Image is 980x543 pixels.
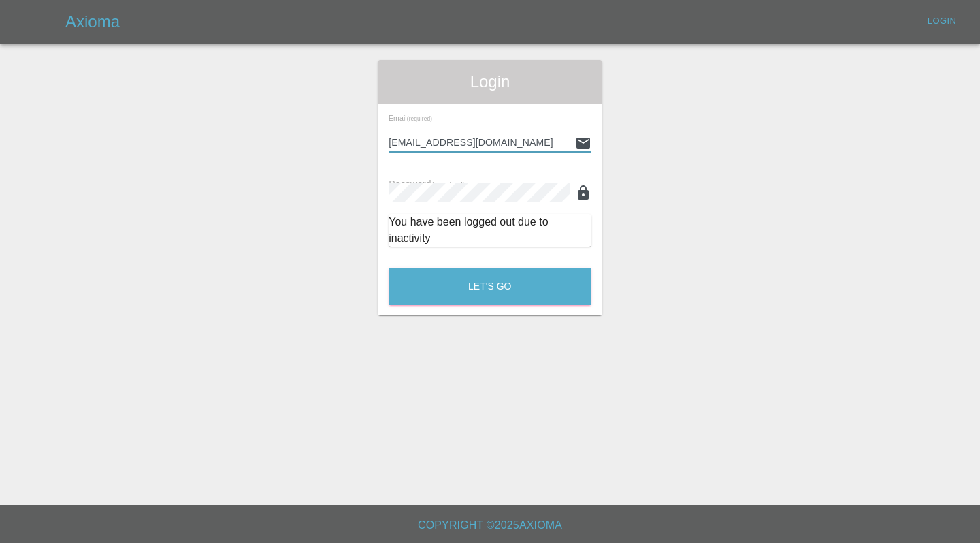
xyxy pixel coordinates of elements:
div: You have been logged out due to inactivity [389,214,591,247]
span: Login [389,71,591,93]
span: Password [389,179,465,189]
a: Login [920,11,964,32]
h6: Copyright © 2025 Axioma [11,516,969,535]
h5: Axioma [65,11,120,33]
span: Email [389,114,432,122]
small: (required) [431,181,465,189]
small: (required) [407,116,432,122]
button: Let's Go [389,268,591,305]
